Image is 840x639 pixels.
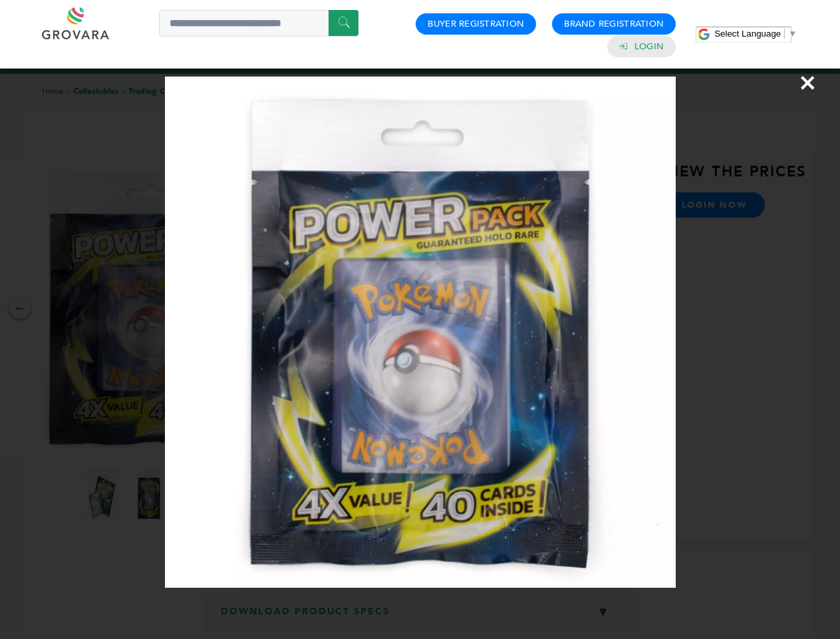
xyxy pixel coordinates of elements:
span: ▼ [788,29,797,39]
span: × [799,64,817,101]
img: Image Preview [165,77,676,588]
span: Select Language [714,29,781,39]
a: Buyer Registration [428,18,524,30]
a: Brand Registration [564,18,664,30]
a: Select Language​ [714,29,797,39]
input: Search a product or brand... [159,10,358,37]
a: Login [634,41,664,53]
